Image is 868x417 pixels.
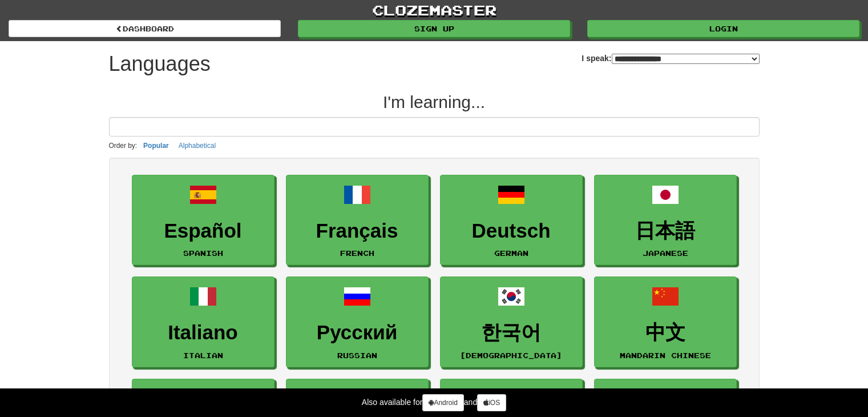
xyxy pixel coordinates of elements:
h2: I'm learning... [109,93,760,111]
button: Alphabetical [175,139,219,152]
a: ItalianoItalian [132,276,274,367]
a: РусскийRussian [286,276,429,367]
a: DeutschGerman [440,175,583,266]
small: Japanese [643,249,688,257]
small: [DEMOGRAPHIC_DATA] [460,351,562,359]
small: French [340,249,374,257]
h3: 日本語 [600,220,730,242]
a: iOS [477,394,506,411]
small: Order by: [109,142,138,150]
small: Mandarin Chinese [620,351,711,359]
label: I speak: [582,53,759,64]
a: 한국어[DEMOGRAPHIC_DATA] [440,276,583,367]
small: Spanish [183,249,223,257]
small: Italian [183,351,223,359]
small: Russian [337,351,377,359]
button: Popular [140,139,172,152]
a: Sign up [298,20,570,37]
h3: Italiano [138,322,268,344]
a: Login [587,20,859,37]
a: FrançaisFrench [286,175,429,266]
h3: Français [292,220,422,242]
h3: Deutsch [446,220,576,242]
h3: Русский [292,322,422,344]
select: I speak: [612,54,760,64]
h3: 中文 [600,322,730,344]
a: Android [422,394,463,411]
a: EspañolSpanish [132,175,274,266]
a: 日本語Japanese [594,175,737,266]
a: 中文Mandarin Chinese [594,276,737,367]
a: dashboard [9,20,281,37]
h1: Languages [109,53,211,75]
h3: 한국어 [446,322,576,344]
small: German [494,249,528,257]
h3: Español [138,220,268,242]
